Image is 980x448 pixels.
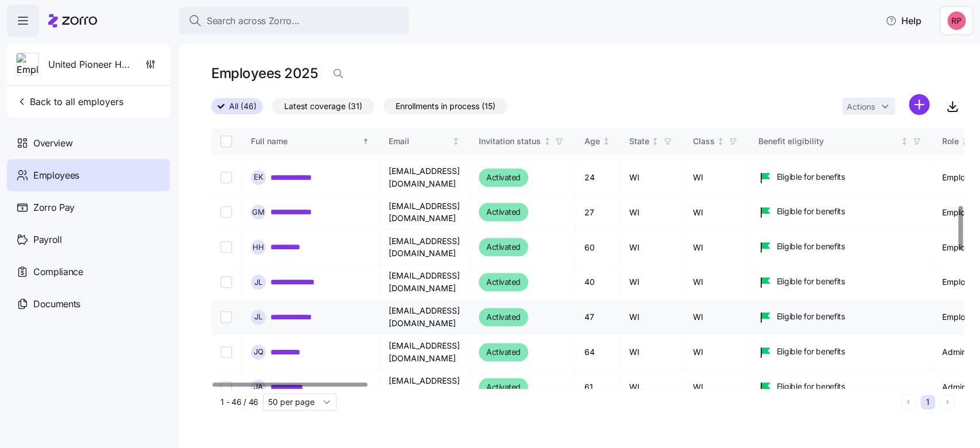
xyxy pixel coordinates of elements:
[486,380,521,394] span: Activated
[379,300,470,335] td: [EMAIL_ADDRESS][DOMAIN_NAME]
[947,11,966,30] img: eedd38507f2e98b8446e6c4bda047efc
[254,348,264,356] span: J Q
[758,135,898,148] div: Benefit eligibility
[684,370,749,405] td: WI
[543,137,551,145] div: Not sorted
[220,172,232,183] input: Select record 14
[7,159,170,191] a: Employees
[379,335,470,370] td: [EMAIL_ADDRESS][DOMAIN_NAME]
[940,395,955,410] button: Next page
[252,208,265,216] span: G M
[379,128,470,155] th: EmailNot sorted
[584,135,600,148] div: Age
[486,310,521,324] span: Activated
[602,137,610,145] div: Not sorted
[684,160,749,195] td: WI
[254,173,264,181] span: E K
[620,230,684,265] td: WI
[684,230,749,265] td: WI
[220,396,258,408] span: 1 - 46 / 46
[33,297,80,311] span: Documents
[486,171,521,184] span: Activated
[389,135,450,148] div: Email
[486,275,521,289] span: Activated
[684,335,749,370] td: WI
[693,135,715,148] div: Class
[575,160,620,195] td: 24
[211,64,317,82] h1: Employees 2025
[486,240,521,254] span: Activated
[486,205,521,219] span: Activated
[909,94,929,115] svg: add icon
[777,276,845,287] span: Eligible for benefits
[575,335,620,370] td: 64
[470,128,575,155] th: Invitation statusNot sorted
[629,135,649,148] div: State
[220,206,232,218] input: Select record 15
[33,136,72,150] span: Overview
[575,265,620,299] td: 40
[220,136,232,147] input: Select all records
[220,311,232,323] input: Select record 18
[253,244,264,251] span: H H
[362,137,370,145] div: Sorted ascending
[7,256,170,288] a: Compliance
[620,195,684,230] td: WI
[242,128,379,155] th: Full nameSorted ascending
[920,395,935,410] button: 1
[7,127,170,159] a: Overview
[847,103,875,111] span: Actions
[379,265,470,299] td: [EMAIL_ADDRESS][DOMAIN_NAME]
[900,137,908,145] div: Not sorted
[876,9,931,32] button: Help
[575,128,620,155] th: AgeNot sorted
[684,300,749,335] td: WI
[620,300,684,335] td: WI
[777,171,845,183] span: Eligible for benefits
[620,370,684,405] td: WI
[254,313,262,320] span: J L
[620,335,684,370] td: WI
[684,128,749,155] th: ClassNot sorted
[284,99,362,114] span: Latest coverage (31)
[7,288,170,320] a: Documents
[452,137,460,145] div: Not sorted
[575,370,620,405] td: 61
[749,128,933,155] th: Benefit eligibilityNot sorted
[901,395,916,410] button: Previous page
[16,95,123,109] span: Back to all employers
[396,99,495,114] span: Enrollments in process (15)
[220,346,232,358] input: Select record 19
[942,135,959,148] div: Role
[575,195,620,230] td: 27
[33,200,75,215] span: Zorro Pay
[960,137,969,145] div: Not sorted
[48,57,131,72] span: United Pioneer Home
[379,195,470,230] td: [EMAIL_ADDRESS][DOMAIN_NAME]
[777,241,845,252] span: Eligible for benefits
[620,265,684,299] td: WI
[220,381,232,393] input: Select record 20
[684,195,749,230] td: WI
[479,135,541,148] div: Invitation status
[885,14,921,28] span: Help
[254,383,263,391] span: J A
[777,206,845,217] span: Eligible for benefits
[379,160,470,195] td: [EMAIL_ADDRESS][DOMAIN_NAME]
[777,346,845,357] span: Eligible for benefits
[620,128,684,155] th: StateNot sorted
[7,191,170,223] a: Zorro Pay
[842,98,895,115] button: Actions
[684,265,749,299] td: WI
[11,90,128,113] button: Back to all employers
[379,370,470,405] td: [EMAIL_ADDRESS][DOMAIN_NAME]
[254,279,262,286] span: J L
[220,241,232,253] input: Select record 16
[486,345,521,359] span: Activated
[716,137,725,145] div: Not sorted
[33,168,79,183] span: Employees
[220,276,232,288] input: Select record 17
[33,233,62,247] span: Payroll
[7,223,170,256] a: Payroll
[207,14,300,28] span: Search across Zorro...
